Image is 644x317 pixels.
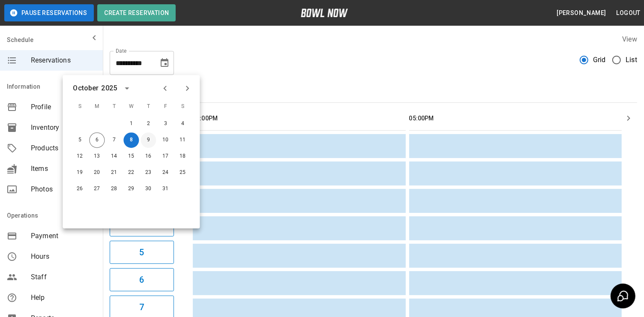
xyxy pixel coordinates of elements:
button: Oct 8, 2025 [123,132,139,148]
button: Oct 2, 2025 [141,116,156,132]
span: Grid [593,55,606,65]
button: Oct 7, 2025 [106,132,122,148]
button: Oct 30, 2025 [141,181,156,197]
button: Oct 31, 2025 [158,181,173,197]
span: Products [31,143,96,153]
div: October [73,83,99,93]
button: Pause Reservations [4,4,94,21]
h6: 6 [139,273,144,287]
button: Oct 11, 2025 [175,132,190,148]
span: T [106,98,122,115]
button: Oct 17, 2025 [158,149,173,164]
span: F [158,98,173,115]
button: calendar view is open, switch to year view [120,81,134,96]
th: 05:00PM [409,106,622,131]
span: Reservations [31,55,96,66]
h6: 7 [139,300,144,314]
span: Profile [31,102,96,112]
button: Oct 20, 2025 [89,165,105,180]
div: inventory tabs [110,82,637,102]
span: T [141,98,156,115]
span: Help [31,293,96,303]
button: Oct 23, 2025 [141,165,156,180]
span: Photos [31,184,96,194]
button: Oct 15, 2025 [123,149,139,164]
span: S [72,98,87,115]
button: Oct 1, 2025 [123,116,139,132]
button: Create Reservation [97,4,176,21]
th: 04:00PM [193,106,406,131]
button: 6 [110,268,174,291]
button: Oct 22, 2025 [123,165,139,180]
button: Oct 12, 2025 [72,149,87,164]
button: Logout [613,5,644,21]
button: Oct 26, 2025 [72,181,87,197]
label: View [622,35,637,43]
button: Oct 19, 2025 [72,165,87,180]
button: Oct 6, 2025 [89,132,105,148]
button: Oct 16, 2025 [141,149,156,164]
span: Items [31,164,96,174]
button: Oct 4, 2025 [175,116,190,132]
button: Oct 21, 2025 [106,165,122,180]
button: Oct 18, 2025 [175,149,190,164]
button: Previous month [158,81,172,96]
button: Oct 24, 2025 [158,165,173,180]
span: Payment [31,231,96,241]
span: M [89,98,105,115]
button: Oct 9, 2025 [141,132,156,148]
span: W [123,98,139,115]
button: Oct 29, 2025 [123,181,139,197]
button: [PERSON_NAME] [553,5,609,21]
div: 2025 [101,83,117,93]
button: Oct 10, 2025 [158,132,173,148]
button: Oct 25, 2025 [175,165,190,180]
h6: 5 [139,245,144,259]
span: S [175,98,190,115]
button: Oct 5, 2025 [72,132,87,148]
button: Oct 3, 2025 [158,116,173,132]
button: Oct 14, 2025 [106,149,122,164]
span: List [626,55,637,65]
button: Oct 13, 2025 [89,149,105,164]
span: Staff [31,272,96,282]
span: Hours [31,251,96,262]
img: logo [301,9,348,17]
button: 5 [110,241,174,264]
button: Next month [180,81,195,96]
button: Oct 27, 2025 [89,181,105,197]
span: Inventory [31,123,96,133]
button: Oct 28, 2025 [106,181,122,197]
button: Choose date, selected date is Oct 8, 2025 [156,54,173,72]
